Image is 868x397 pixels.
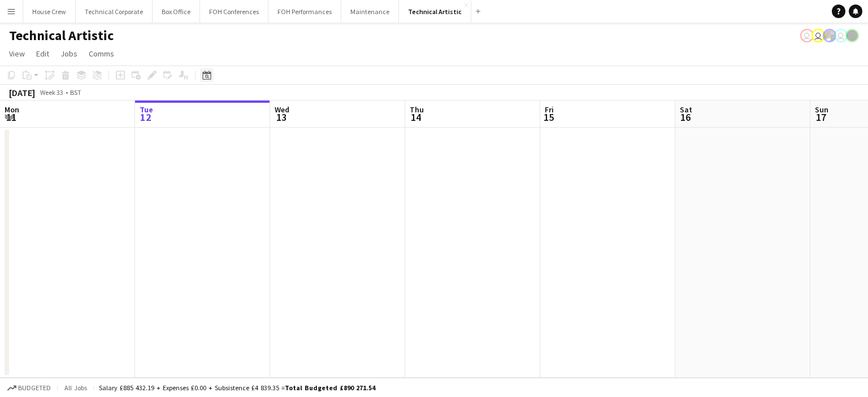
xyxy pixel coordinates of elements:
[815,104,828,115] span: Sun
[6,382,53,394] button: Budgeted
[56,46,82,61] a: Jobs
[408,111,424,124] span: 14
[399,1,471,23] button: Technical Artistic
[18,384,51,392] span: Budgeted
[99,383,375,392] div: Salary £885 432.19 + Expenses £0.00 + Subsistence £4 839.35 =
[545,104,554,115] span: Fri
[153,1,200,23] button: Box Office
[3,111,19,124] span: 11
[60,49,77,59] span: Jobs
[9,87,35,98] div: [DATE]
[138,111,153,124] span: 12
[9,27,114,44] h1: Technical Artistic
[268,1,341,23] button: FOH Performances
[273,111,289,124] span: 13
[23,1,76,23] button: House Crew
[811,29,825,42] app-user-avatar: Abby Hubbard
[680,104,692,115] span: Sat
[76,1,153,23] button: Technical Corporate
[813,111,828,124] span: 17
[543,111,554,124] span: 15
[845,29,859,42] app-user-avatar: Gabrielle Barr
[9,49,25,59] span: View
[410,104,424,115] span: Thu
[36,49,49,59] span: Edit
[5,46,29,61] a: View
[62,383,89,392] span: All jobs
[84,46,119,61] a: Comms
[341,1,399,23] button: Maintenance
[140,104,153,115] span: Tue
[800,29,814,42] app-user-avatar: Gloria Hamlyn
[678,111,692,124] span: 16
[5,104,19,115] span: Mon
[200,1,268,23] button: FOH Conferences
[89,49,114,59] span: Comms
[275,104,289,115] span: Wed
[285,383,375,392] span: Total Budgeted £890 271.54
[37,88,66,97] span: Week 33
[70,88,81,97] div: BST
[834,29,848,42] app-user-avatar: Nathan PERM Birdsall
[32,46,54,61] a: Edit
[823,29,836,42] app-user-avatar: Zubair PERM Dhalla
